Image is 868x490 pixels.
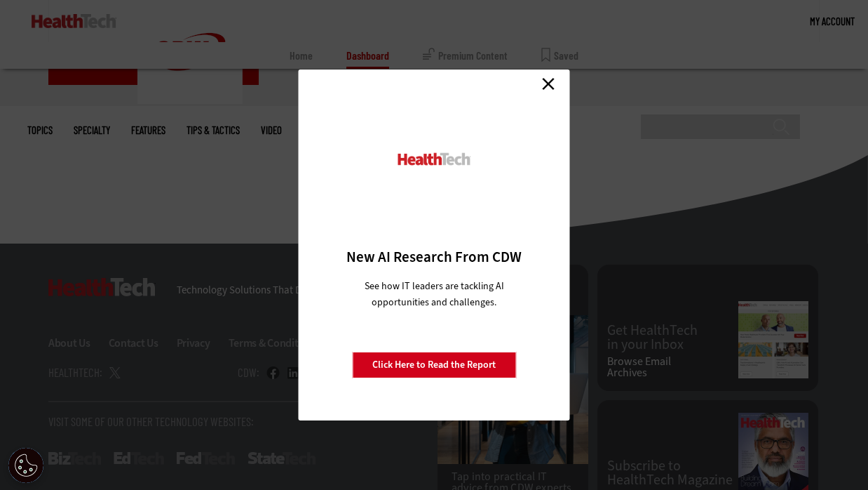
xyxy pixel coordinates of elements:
img: HealthTech_0_0.png [396,152,473,166]
div: Cookie Settings [8,448,43,483]
p: See how IT leaders are tackling AI opportunities and challenges. [348,278,521,310]
a: Click Here to Read the Report [352,352,516,378]
button: Open Preferences [8,448,43,483]
a: Close [538,73,559,94]
h3: New AI Research From CDW [323,247,545,267]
